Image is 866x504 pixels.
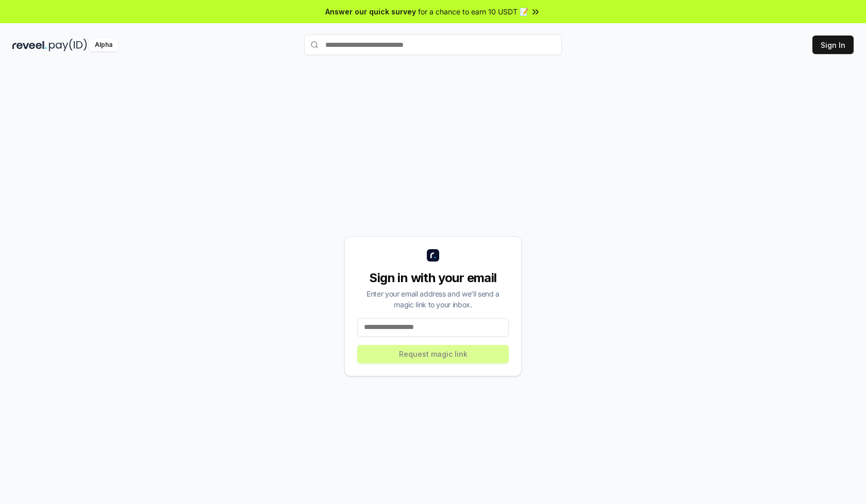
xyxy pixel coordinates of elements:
[418,6,528,17] span: for a chance to earn 10 USDT 📝
[49,39,87,51] img: pay_id
[89,39,118,51] div: Alpha
[12,39,47,51] img: reveel_dark
[357,288,509,310] div: Enter your email address and we’ll send a magic link to your inbox.
[812,36,854,54] button: Sign In
[325,6,416,17] span: Answer our quick survey
[427,249,439,262] img: logo_small
[357,270,509,286] div: Sign in with your email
